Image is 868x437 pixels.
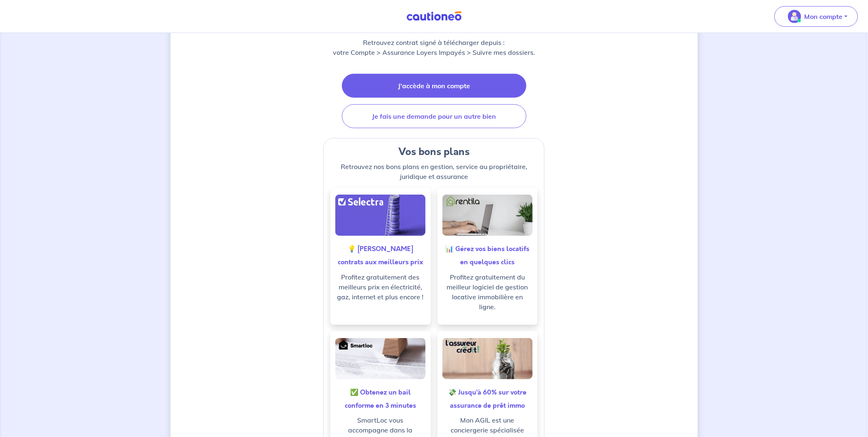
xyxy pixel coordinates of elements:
img: Cautioneo [403,11,465,21]
a: Je fais une demande pour un autre bien [342,104,526,128]
img: good-deals-rentila.alt [442,195,533,236]
button: illu_account_valid_menu.svgMon compte [774,6,858,27]
img: good-deals-smartloc.alt [335,338,426,379]
h4: Vos bons plans [330,145,538,158]
img: good-deals-selectra.alt [335,195,426,236]
a: J'accède à mon compte [342,74,526,98]
h5: ✅ Obtenez un bail conforme en 3 minutes [337,386,424,412]
img: illu_account_valid_menu.svg [788,10,801,23]
p: Profitez gratuitement du meilleur logiciel de gestion locative immobilière en ligne. [444,272,531,312]
p: Profitez gratuitement des meilleurs prix en électricité, gaz, internet et plus encore ! [337,272,424,302]
p: Retrouvez nos bons plans en gestion, service au propriétaire, juridique et assurance [330,162,538,181]
img: good-deals-agil.alt [442,338,533,379]
p: Mon compte [805,12,843,21]
h5: 💸 Jusqu’à 60% sur votre assurance de prêt immo [444,386,531,412]
p: Retrouvez contrat signé à télécharger depuis : votre Compte > Assurance Loyers Impayés > Suivre m... [333,38,535,57]
h5: 📊 Gérez vos biens locatifs en quelques clics [444,242,531,269]
h5: 💡 [PERSON_NAME] contrats aux meilleurs prix [337,242,424,269]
